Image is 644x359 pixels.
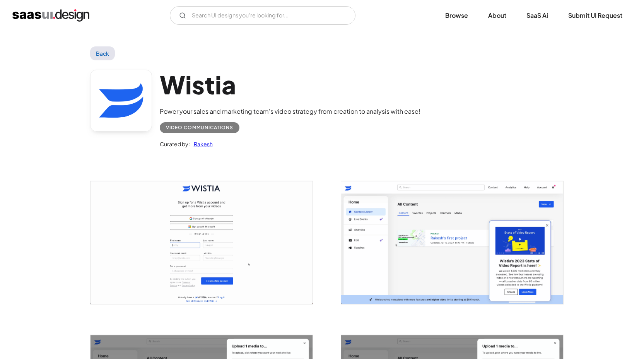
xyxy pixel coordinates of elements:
div: Power your sales and marketing team's video strategy from creation to analysis with ease! [160,107,420,116]
a: Rakesh [190,139,213,149]
input: Search UI designs you're looking for... [170,6,355,25]
form: Email Form [170,6,355,25]
img: 64217b024ea429035a2a0061_Wistia%E2%80%99s%20Sign%20up%20screen%20UI.png [91,181,313,304]
div: Curated by: [160,139,190,149]
a: Browse [436,7,477,24]
div: Video Communications [166,123,233,132]
img: 64217b021cc24c5b74a6d275_Wistia%E2%80%99s%20Welcome%20content%20library%20screen%20UI.png [341,181,563,304]
a: open lightbox [91,181,313,304]
a: Submit UI Request [559,7,632,24]
a: Back [90,46,115,60]
a: home [12,9,89,22]
a: open lightbox [341,181,563,304]
a: About [479,7,516,24]
h1: Wistia [160,70,420,99]
a: SaaS Ai [517,7,557,24]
